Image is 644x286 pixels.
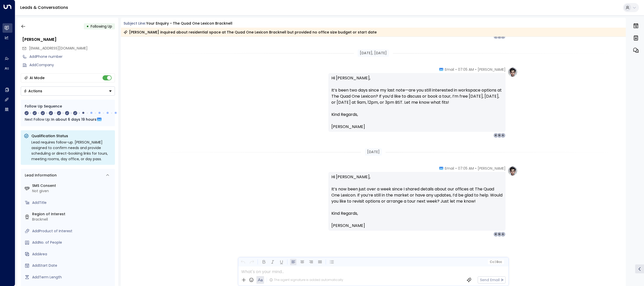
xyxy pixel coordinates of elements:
[365,148,382,156] div: [DATE]
[497,232,502,237] div: N
[500,232,506,237] div: A
[331,75,502,112] p: Hi [PERSON_NAME], It’s been two days since my last note—are you still interested in workspace opt...
[30,75,45,80] div: AI Mode
[478,67,506,72] span: [PERSON_NAME]
[455,67,457,72] span: •
[331,124,365,130] span: [PERSON_NAME]
[86,22,89,31] div: •
[493,133,498,138] div: H
[146,21,232,26] div: Your enquiry - The Quad One Lexicon Bracknell
[455,166,457,171] span: •
[358,49,389,57] div: [DATE], [DATE]
[21,86,115,96] div: Button group with a nested menu
[32,263,113,268] div: AddStart Date
[29,46,88,51] span: aderonkef3@gmail.com
[32,188,113,194] div: Not given
[23,173,57,178] div: Lead Information
[25,117,111,122] div: Next Follow Up:
[490,260,502,264] span: Cc Bcc
[124,21,146,26] span: Subject Line:
[331,223,365,229] span: [PERSON_NAME]
[29,46,88,51] span: [EMAIL_ADDRESS][DOMAIN_NAME]
[91,24,112,29] span: Following Up
[124,30,377,35] div: [PERSON_NAME] inquired about residential space at The Quad One Lexicon Bracknell but provided no ...
[458,166,474,171] span: 07:05 AM
[445,67,454,72] span: Email
[331,210,358,217] span: Kind Regards,
[478,166,506,171] span: [PERSON_NAME]
[32,228,113,234] div: AddProduct of Interest
[331,174,502,210] p: Hi [PERSON_NAME], It’s now been just over a week since I shared details about our offices at The ...
[21,86,115,96] button: Actions
[475,67,476,72] span: •
[500,133,506,138] div: A
[445,166,454,171] span: Email
[493,232,498,237] div: H
[51,117,96,122] span: In about 6 days 19 hours
[508,166,518,176] img: profile-logo.png
[29,54,115,59] div: AddPhone number
[458,67,474,72] span: 07:05 AM
[331,112,358,118] span: Kind Regards,
[488,260,504,264] button: Cc|Bcc
[240,259,246,265] button: Undo
[20,5,68,10] a: Leads & Conversations
[495,260,496,264] span: |
[25,104,111,109] div: Follow Up Sequence
[475,166,476,171] span: •
[269,278,343,282] div: The agent signature is added automatically
[497,133,502,138] div: N
[31,133,112,138] p: Qualification Status
[32,240,113,245] div: AddNo. of People
[249,259,255,265] button: Redo
[32,275,113,280] div: AddTerm Length
[508,67,518,77] img: profile-logo.png
[22,37,115,43] div: [PERSON_NAME]
[32,211,113,217] label: Region of Interest
[32,183,113,188] label: SMS Consent
[32,200,113,205] div: AddTitle
[32,217,113,222] div: Bracknell
[32,252,113,257] div: AddArea
[24,89,42,93] div: Actions
[31,139,112,162] div: Lead requires follow-up. [PERSON_NAME] assigned to confirm needs and provide scheduling or direct...
[29,62,115,68] div: AddCompany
